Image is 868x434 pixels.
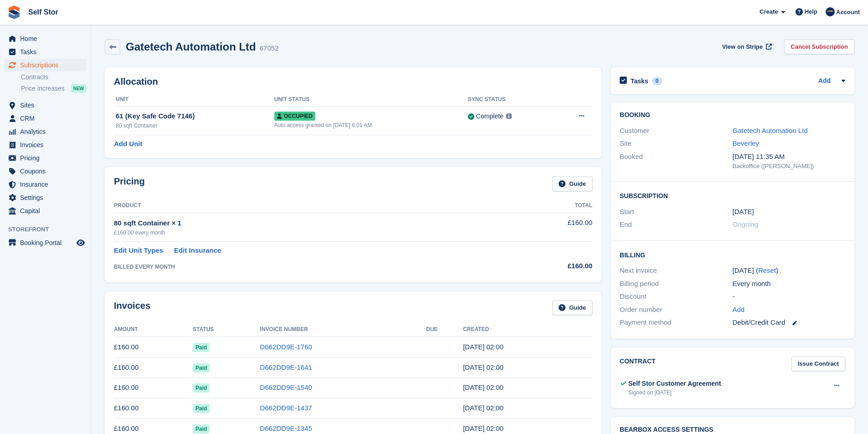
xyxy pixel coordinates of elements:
[20,112,75,125] span: CRM
[5,112,86,125] a: menu
[20,178,75,191] span: Insurance
[274,121,468,129] div: Auto access granted on [DATE] 6:01 AM
[20,236,75,249] span: Booking Portal
[20,204,75,217] span: Capital
[114,218,503,229] div: 80 sqft Container × 1
[7,5,21,19] img: stora-icon-8386f47178a22dfd0bd8f6a31ec36ba5ce8667c1dd55bd0f319d3a0aa187defe.svg
[5,99,86,112] a: menu
[5,204,86,217] a: menu
[114,245,163,256] a: Edit Unit Types
[628,379,721,388] div: Self Stor Customer Agreement
[620,191,845,200] h2: Subscription
[193,343,210,352] span: Paid
[426,322,463,337] th: Due
[5,152,86,164] a: menu
[126,41,256,53] h2: Gatetech Automation Ltd
[114,229,503,237] div: £160.00 every month
[468,92,555,107] th: Sync Status
[805,7,817,16] span: Help
[620,152,732,171] div: Booked
[620,126,732,136] div: Customer
[71,84,86,93] div: NEW
[193,424,210,434] span: Paid
[260,363,312,371] a: D662DD9E-1641
[114,378,193,398] td: £160.00
[260,383,312,391] a: D662DD9E-1540
[719,39,774,54] a: View on Stripe
[463,322,592,337] th: Created
[620,266,732,276] div: Next invoice
[552,301,592,316] a: Guide
[114,176,145,191] h2: Pricing
[114,322,193,337] th: Amount
[476,112,503,121] div: Complete
[733,291,845,302] div: -
[20,125,75,138] span: Analytics
[20,191,75,204] span: Settings
[193,363,210,373] span: Paid
[620,112,845,119] h2: Booking
[260,43,279,54] div: 67052
[620,207,732,217] div: Start
[620,291,732,302] div: Discount
[652,77,663,85] div: 0
[114,199,503,213] th: Product
[758,266,776,274] a: Reset
[21,83,86,93] a: Price increases NEW
[260,424,312,432] a: D662DD9E-1345
[826,7,835,16] img: Chris Rice
[274,92,468,107] th: Unit Status
[20,59,75,71] span: Subscriptions
[733,152,845,162] div: [DATE] 11:35 AM
[20,165,75,178] span: Coupons
[506,113,512,119] img: icon-info-grey-7440780725fd019a000dd9b08b2336e03edf1995a4989e88bcd33f0948082b44.svg
[114,337,193,357] td: £160.00
[5,165,86,178] a: menu
[620,279,732,289] div: Billing period
[463,424,503,432] time: 2025-04-29 01:00:51 UTC
[503,199,592,213] th: Total
[20,46,75,58] span: Tasks
[620,426,845,434] h2: BearBox Access Settings
[620,357,656,372] h2: Contract
[733,266,845,276] div: [DATE] ( )
[733,207,754,217] time: 2024-12-29 01:00:00 UTC
[733,279,845,289] div: Every month
[760,7,778,16] span: Create
[784,39,854,54] a: Cancel Subscription
[836,8,860,17] span: Account
[620,220,732,230] div: End
[733,317,845,328] div: Debit/Credit Card
[818,76,831,87] a: Add
[114,139,142,149] a: Add Unit
[463,363,503,371] time: 2025-07-29 01:00:32 UTC
[722,42,763,51] span: View on Stripe
[114,301,150,316] h2: Invoices
[260,343,312,351] a: D662DD9E-1760
[733,162,845,171] div: Backoffice ([PERSON_NAME])
[5,191,86,204] a: menu
[5,236,86,249] a: menu
[114,357,193,378] td: £160.00
[193,404,210,413] span: Paid
[5,178,86,191] a: menu
[21,73,86,82] a: Contracts
[114,263,503,271] div: BILLED EVERY MONTH
[733,139,759,147] a: Beverley
[631,77,648,85] h2: Tasks
[733,127,808,134] a: Gatetech Automation Ltd
[620,250,845,259] h2: Billing
[503,261,592,271] div: £160.00
[20,138,75,151] span: Invoices
[260,404,312,412] a: D662DD9E-1437
[114,77,592,87] h2: Allocation
[620,317,732,328] div: Payment method
[5,125,86,138] a: menu
[174,245,221,256] a: Edit Insurance
[463,404,503,412] time: 2025-05-29 01:00:59 UTC
[193,383,210,393] span: Paid
[114,398,193,419] td: £160.00
[8,225,91,234] span: Storefront
[116,122,274,130] div: 80 sqft Container
[791,357,845,372] a: Issue Contract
